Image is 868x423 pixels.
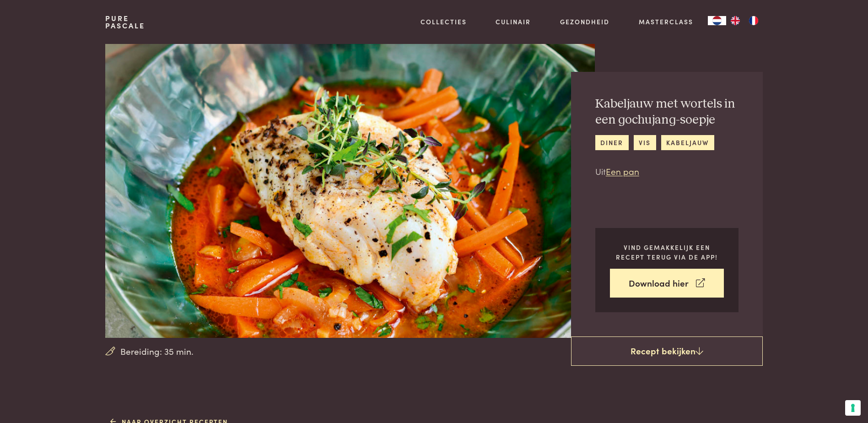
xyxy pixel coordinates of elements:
[639,17,693,27] a: Masterclass
[571,336,763,366] a: Recept bekijken
[595,96,739,128] h2: Kabeljauw met wortels in een gochujang-soepje
[595,165,739,178] p: Uit
[634,135,656,150] a: vis
[610,269,724,298] a: Download hier
[606,165,639,177] a: Een pan
[120,345,194,358] span: Bereiding: 35 min.
[560,17,609,27] a: Gezondheid
[105,15,145,29] a: PurePascale
[421,17,467,27] a: Collecties
[661,135,714,150] a: kabeljauw
[595,135,629,150] a: diner
[496,17,531,27] a: Culinair
[708,16,763,25] aside: Language selected: Nederlands
[744,16,763,25] a: FR
[726,16,744,25] a: EN
[610,243,724,261] p: Vind gemakkelijk een recept terug via de app!
[845,400,861,416] button: Uw voorkeuren voor toestemming voor trackingtechnologieën
[105,44,594,338] img: Kabeljauw met wortels in een gochujang-soepje
[726,16,763,25] ul: Language list
[708,16,726,25] a: NL
[708,16,726,25] div: Language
